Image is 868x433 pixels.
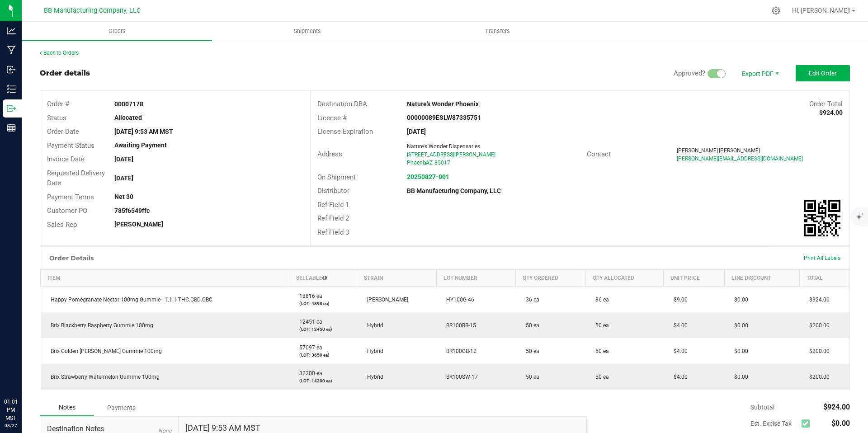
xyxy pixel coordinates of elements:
span: 12451 ea [295,319,322,325]
span: Happy Pomegranate Nectar 100mg Gummie - 1:1:1 THC:CBD:CBC [46,297,212,303]
inline-svg: Analytics [7,26,16,35]
h1: Order Details [49,254,94,262]
qrcode: 00007178 [804,200,840,236]
strong: 785f6549ffc [114,207,150,214]
span: Nature's Wonder Dispensaries [407,143,480,150]
span: $200.00 [805,348,830,354]
span: Sales Rep [47,221,77,229]
p: (LOT: 4898 ea) [295,300,352,307]
strong: Awaiting Payment [114,141,167,149]
span: $0.00 [730,322,748,329]
inline-svg: Inventory [7,85,16,94]
span: Hybrid [363,374,383,380]
strong: 00000089ESLW87335751 [407,114,481,121]
th: Unit Price [664,270,725,287]
span: 50 ea [521,374,539,380]
div: Payments [94,400,148,416]
span: Payment Terms [47,193,94,201]
span: License Expiration [317,127,373,136]
span: Order Total [809,100,843,108]
span: 18816 ea [295,293,322,299]
a: Transfers [402,22,593,41]
inline-svg: Manufacturing [7,46,16,55]
th: Strain [357,270,436,287]
span: Customer PO [47,207,87,215]
h4: [DATE] 9:53 AM MST [185,424,260,433]
span: [STREET_ADDRESS][PERSON_NAME] [407,151,495,158]
p: (LOT: 12450 ea) [295,326,352,333]
span: [PERSON_NAME] [719,147,760,154]
span: Address [317,150,342,158]
strong: [DATE] 9:53 AM MST [114,128,173,135]
span: BR100SW-17 [442,374,478,380]
th: Total [799,270,849,287]
span: BR100BR-15 [442,322,476,329]
p: (LOT: 14200 ea) [295,377,352,384]
span: [PERSON_NAME] [677,147,718,154]
span: [PERSON_NAME] [363,297,408,303]
th: Line Discount [724,270,799,287]
div: Manage settings [770,6,782,15]
th: Sellable [289,270,357,287]
span: $0.00 [730,348,748,354]
span: $200.00 [805,322,830,329]
iframe: Resource center unread badge [27,359,38,370]
span: Hybrid [363,322,383,329]
strong: BB Manufacturing Company, LLC [407,187,501,194]
strong: 20250827-001 [407,173,449,180]
span: Print All Labels [804,255,840,261]
span: Ref Field 3 [317,228,349,236]
span: Approved? [674,69,705,77]
span: 85017 [434,160,450,166]
strong: Net 30 [114,193,133,200]
span: $4.00 [669,374,688,380]
span: $4.00 [669,348,688,354]
span: Invoice Date [47,155,85,163]
span: 32200 ea [295,370,322,377]
span: Shipments [282,27,333,35]
span: Subtotal [750,404,774,411]
li: Export PDF [732,65,787,81]
a: Shipments [212,22,402,41]
span: Brix Blackberry Raspberry Gummie 100mg [46,322,153,329]
strong: [DATE] [114,174,133,182]
span: Orders [96,27,138,35]
span: 50 ea [521,322,539,329]
span: 50 ea [591,374,609,380]
span: 50 ea [521,348,539,354]
strong: [DATE] [407,128,426,135]
a: Back to Orders [40,50,79,56]
span: Calculate excise tax [802,418,814,430]
span: 57097 ea [295,344,322,351]
span: 36 ea [591,297,609,303]
span: $324.00 [805,297,830,303]
strong: [PERSON_NAME] [114,221,163,228]
strong: [DATE] [114,155,133,163]
p: 08/27 [4,422,18,429]
span: Payment Status [47,141,94,150]
span: Contact [587,150,611,158]
inline-svg: Outbound [7,104,16,113]
span: 50 ea [591,322,609,329]
span: Transfers [473,27,522,35]
span: Distributor [317,187,349,195]
span: Order Date [47,127,79,136]
span: $4.00 [669,322,688,329]
span: License # [317,114,347,122]
inline-svg: Inbound [7,65,16,74]
span: Edit Order [809,70,837,77]
span: Hi, [PERSON_NAME]! [792,7,851,14]
span: Status [47,114,66,122]
span: [PERSON_NAME][EMAIL_ADDRESS][DOMAIN_NAME] [677,155,803,162]
strong: $924.00 [819,109,843,116]
span: Requested Delivery Date [47,169,105,188]
span: , [425,160,426,166]
p: (LOT: 3650 ea) [295,352,352,358]
span: Hybrid [363,348,383,354]
span: $0.00 [730,297,748,303]
th: Qty Ordered [516,270,585,287]
span: BB Manufacturing Company, LLC [44,7,141,14]
iframe: Resource center [9,361,36,388]
strong: 00007178 [114,100,143,108]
